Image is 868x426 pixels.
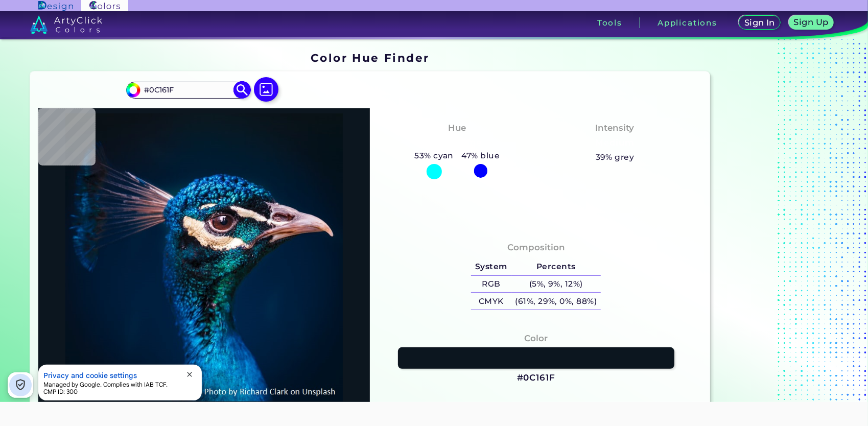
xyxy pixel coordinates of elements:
[43,113,365,401] img: img_pavlin.jpg
[311,50,430,65] h1: Color Hue Finder
[741,16,779,29] a: Sign In
[791,16,831,29] a: Sign Up
[448,121,466,135] h4: Hue
[411,149,458,162] h5: 53% cyan
[596,151,635,164] h5: 39% grey
[658,19,717,27] h3: Applications
[507,240,565,255] h4: Composition
[254,77,278,102] img: icon picture
[458,149,504,162] h5: 47% blue
[511,293,601,310] h5: (61%, 29%, 0%, 88%)
[140,83,236,97] input: type color..
[511,276,601,293] h5: (5%, 9%, 12%)
[746,19,774,27] h5: Sign In
[471,293,511,310] h5: CMYK
[524,331,548,346] h4: Color
[233,81,251,99] img: icon search
[591,137,639,149] h3: Medium
[471,258,511,275] h5: System
[428,137,486,149] h3: Cyan-Blue
[517,372,555,384] h3: #0C161F
[596,121,635,135] h4: Intensity
[714,48,842,419] iframe: Advertisement
[597,19,622,27] h3: Tools
[38,1,73,11] img: ArtyClick Design logo
[471,276,511,293] h5: RGB
[795,18,827,26] h5: Sign Up
[511,258,601,275] h5: Percents
[30,15,102,34] img: logo_artyclick_colors_white.svg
